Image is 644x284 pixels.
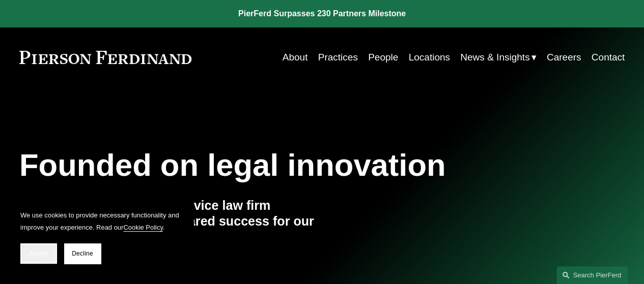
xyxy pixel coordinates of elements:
[19,198,322,246] h4: We are a tech-driven, full-service law firm delivering outcomes and shared success for our global...
[556,266,628,284] a: Search this site
[29,250,48,257] span: Accept
[20,243,57,264] button: Accept
[368,48,398,67] a: People
[10,199,193,274] section: Cookie banner
[592,48,625,67] a: Contact
[64,243,101,264] button: Decline
[123,224,163,231] a: Cookie Policy
[547,48,581,67] a: Careers
[72,250,93,257] span: Decline
[460,48,536,67] a: folder dropdown
[460,49,529,66] span: News & Insights
[408,48,450,67] a: Locations
[283,48,308,67] a: About
[20,209,183,233] p: We use cookies to provide necessary functionality and improve your experience. Read our .
[318,48,358,67] a: Practices
[19,147,524,183] h1: Founded on legal innovation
